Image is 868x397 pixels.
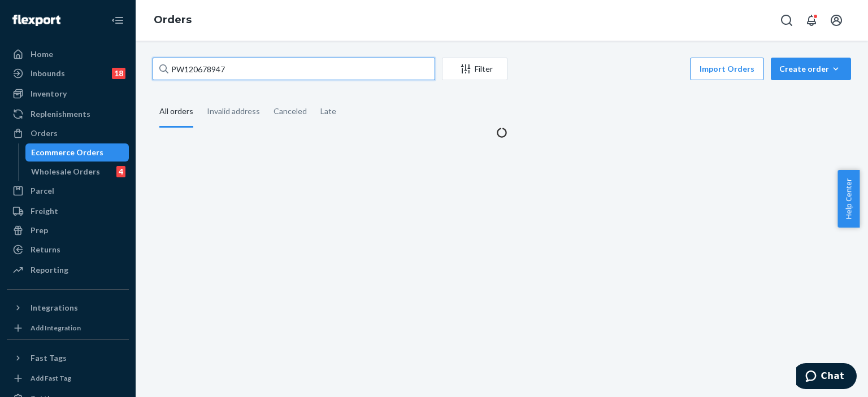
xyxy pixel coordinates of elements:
div: Wholesale Orders [31,166,100,177]
button: Close Navigation [106,9,129,32]
div: Canceled [274,97,307,126]
div: Invalid address [207,97,260,126]
div: Add Fast Tag [31,373,71,383]
div: All orders [159,97,193,128]
div: Prep [31,225,48,236]
button: Create order [771,58,851,80]
a: Orders [154,14,192,26]
div: Late [320,97,336,126]
div: Ecommerce Orders [31,147,103,158]
a: Freight [7,202,129,220]
div: Parcel [31,185,54,197]
button: Open account menu [825,9,848,32]
div: Inbounds [31,68,65,79]
div: Filter [442,63,507,75]
input: Search orders [153,58,435,80]
button: Integrations [7,299,129,317]
a: Inbounds18 [7,64,129,82]
a: Returns [7,241,129,259]
div: Freight [31,206,58,217]
a: Prep [7,221,129,239]
div: Fast Tags [31,352,67,364]
div: Replenishments [31,108,90,120]
a: Parcel [7,182,129,200]
a: Inventory [7,85,129,103]
a: Home [7,45,129,63]
button: Filter [442,58,507,80]
div: 4 [116,166,125,177]
a: Ecommerce Orders [25,143,129,162]
ol: breadcrumbs [145,4,201,37]
div: Home [31,49,53,60]
a: Replenishments [7,105,129,123]
a: Wholesale Orders4 [25,163,129,181]
a: Add Integration [7,321,129,335]
button: Fast Tags [7,349,129,367]
button: Help Center [837,170,860,228]
div: Returns [31,244,60,255]
button: Open notifications [800,9,823,32]
a: Add Fast Tag [7,372,129,385]
div: Add Integration [31,323,81,333]
div: Create order [779,63,843,75]
button: Open Search Box [775,9,798,32]
div: 18 [112,68,125,79]
div: Inventory [31,88,67,99]
button: Import Orders [690,58,764,80]
a: Orders [7,124,129,142]
div: Orders [31,128,58,139]
img: Flexport logo [12,15,60,26]
div: Reporting [31,264,68,276]
iframe: Opens a widget where you can chat to one of our agents [796,363,857,391]
a: Reporting [7,261,129,279]
div: Integrations [31,302,78,313]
